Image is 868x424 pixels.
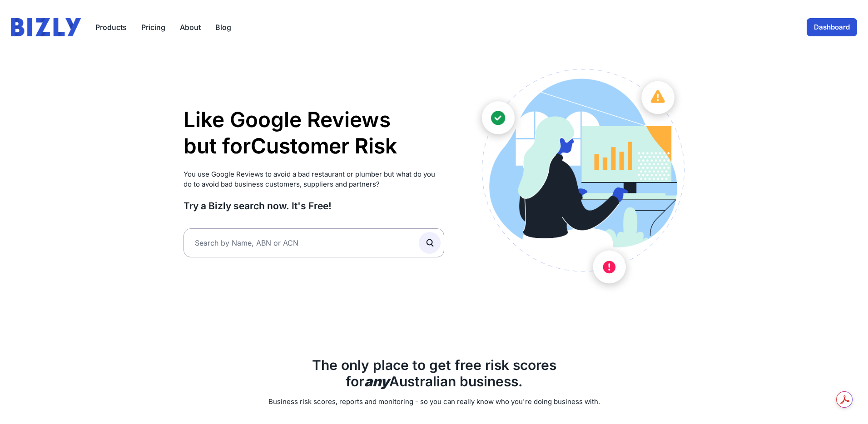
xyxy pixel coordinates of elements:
h3: Try a Bizly search now. It's Free! [184,200,445,212]
li: Customer Risk [251,133,397,159]
b: any [364,373,389,389]
p: Business risk scores, reports and monitoring - so you can really know who you're doing business w... [184,397,685,407]
a: Pricing [141,22,165,33]
a: Dashboard [807,18,857,36]
a: Blog [215,22,231,33]
p: You use Google Reviews to avoid a bad restaurant or plumber but what do you do to avoid bad busin... [184,169,445,190]
h1: Like Google Reviews but for [184,107,445,159]
button: Products [95,22,127,33]
h2: The only place to get free risk scores for Australian business. [184,357,685,389]
input: Search by Name, ABN or ACN [184,228,445,257]
a: About [180,22,201,33]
